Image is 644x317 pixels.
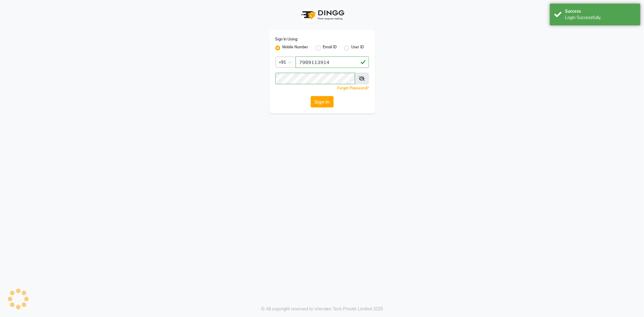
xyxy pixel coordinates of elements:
[338,86,369,90] a: Forgot Password?
[323,44,337,52] label: Email ID
[283,44,309,52] label: Mobile Number
[565,14,636,21] div: Login Successfully.
[298,6,346,24] img: logo1.svg
[311,96,334,107] button: Sign In
[351,44,364,52] label: User ID
[296,56,369,68] input: Username
[565,8,636,14] div: Success
[275,37,298,42] label: Sign In Using:
[275,73,355,84] input: Username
